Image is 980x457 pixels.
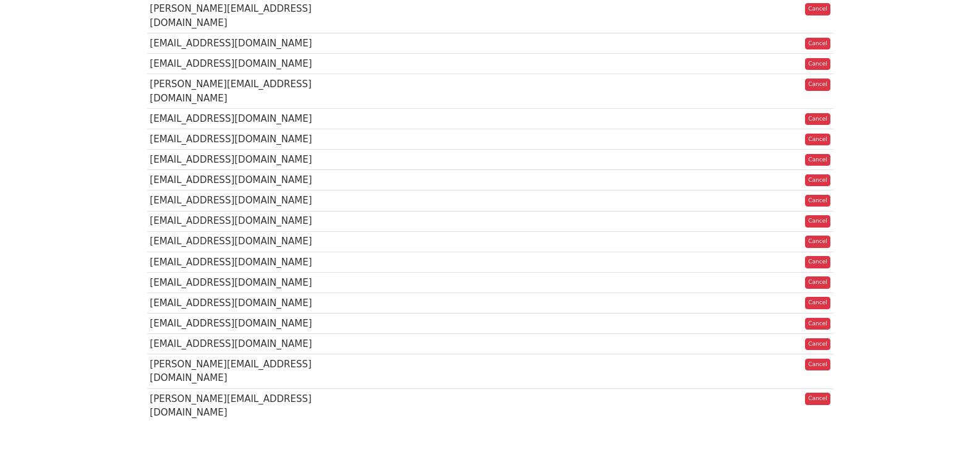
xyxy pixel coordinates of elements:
td: [EMAIL_ADDRESS][DOMAIN_NAME] [147,190,339,211]
td: [EMAIL_ADDRESS][DOMAIN_NAME] [147,252,339,272]
a: Cancel [805,338,830,351]
a: Cancel [805,236,830,248]
iframe: Chat Widget [918,398,980,457]
a: Cancel [805,276,830,289]
td: [EMAIL_ADDRESS][DOMAIN_NAME] [147,231,339,252]
td: [EMAIL_ADDRESS][DOMAIN_NAME] [147,211,339,231]
a: Cancel [805,38,830,50]
a: Cancel [805,215,830,228]
td: [EMAIL_ADDRESS][DOMAIN_NAME] [147,293,339,313]
td: [EMAIL_ADDRESS][DOMAIN_NAME] [147,334,339,354]
a: Cancel [805,113,830,126]
td: [PERSON_NAME][EMAIL_ADDRESS][DOMAIN_NAME] [147,388,339,422]
a: Cancel [805,174,830,187]
a: Cancel [805,3,830,15]
a: Cancel [805,318,830,330]
td: [EMAIL_ADDRESS][DOMAIN_NAME] [147,33,339,54]
a: Cancel [805,359,830,371]
td: [EMAIL_ADDRESS][DOMAIN_NAME] [147,150,339,170]
td: [EMAIL_ADDRESS][DOMAIN_NAME] [147,170,339,190]
td: [EMAIL_ADDRESS][DOMAIN_NAME] [147,272,339,293]
a: Cancel [805,393,830,405]
a: Cancel [805,297,830,309]
td: [EMAIL_ADDRESS][DOMAIN_NAME] [147,54,339,74]
td: [EMAIL_ADDRESS][DOMAIN_NAME] [147,314,339,334]
td: [EMAIL_ADDRESS][DOMAIN_NAME] [147,129,339,150]
a: Cancel [805,256,830,268]
td: [PERSON_NAME][EMAIL_ADDRESS][DOMAIN_NAME] [147,74,339,109]
td: [PERSON_NAME][EMAIL_ADDRESS][DOMAIN_NAME] [147,354,339,389]
td: [EMAIL_ADDRESS][DOMAIN_NAME] [147,109,339,129]
a: Cancel [805,58,830,70]
a: Cancel [805,134,830,146]
a: Cancel [805,79,830,91]
a: Cancel [805,195,830,207]
a: Cancel [805,154,830,166]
